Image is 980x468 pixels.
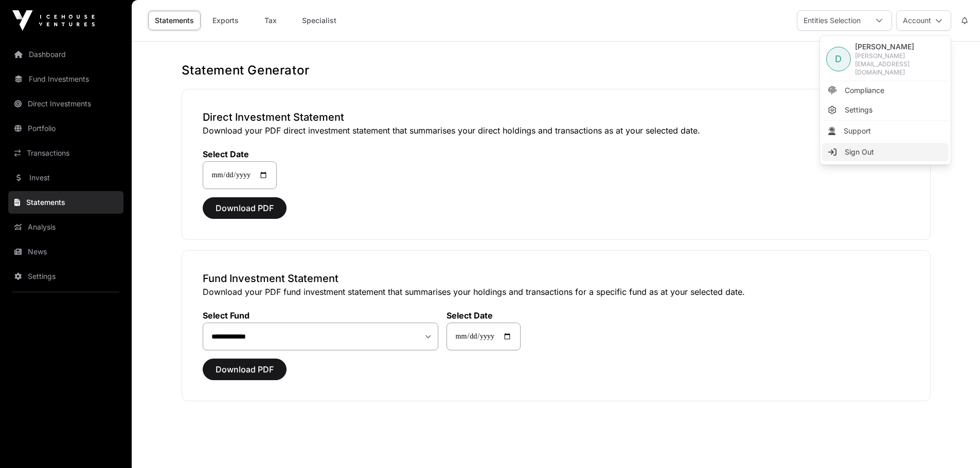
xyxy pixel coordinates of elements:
a: Specialist [295,11,343,30]
li: Sign Out [822,143,949,161]
a: Download PDF [203,369,287,379]
a: Statements [148,11,201,30]
span: Download PDF [216,202,274,214]
span: Sign Out [845,147,874,157]
a: Compliance [822,81,949,100]
span: Settings [845,105,872,115]
img: Icehouse Ventures Logo [12,10,95,31]
button: Account [896,10,951,31]
h3: Fund Investment Statement [203,271,910,286]
span: Download PDF [216,363,274,376]
a: Exports [205,11,246,30]
a: Dashboard [8,43,123,66]
label: Select Fund [203,310,438,321]
span: D [835,52,842,66]
a: Download PDF [203,208,287,218]
span: Support [844,126,871,136]
div: Entities Selection [797,11,867,30]
span: [PERSON_NAME] [855,42,945,52]
a: Transactions [8,142,123,164]
p: Download your PDF direct investment statement that summarises your direct holdings and transactio... [203,124,910,137]
a: Statements [8,191,123,214]
a: Settings [8,265,123,288]
a: Portfolio [8,117,123,140]
h1: Statement Generator [182,62,931,79]
span: [PERSON_NAME][EMAIL_ADDRESS][DOMAIN_NAME] [855,52,945,77]
li: Support [822,122,949,140]
p: Download your PDF fund investment statement that summarises your holdings and transactions for a ... [203,286,910,298]
a: Direct Investments [8,92,123,115]
span: Compliance [845,85,884,96]
iframe: Chat Widget [929,419,980,468]
a: Fund Investments [8,68,123,90]
a: News [8,240,123,263]
a: Invest [8,166,123,189]
label: Select Date [203,149,277,159]
a: Tax [250,11,291,30]
h3: Direct Investment Statement [203,110,910,124]
button: Download PDF [203,197,287,219]
button: Download PDF [203,359,287,380]
a: Settings [822,101,949,119]
a: Analysis [8,216,123,238]
label: Select Date [447,310,521,321]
